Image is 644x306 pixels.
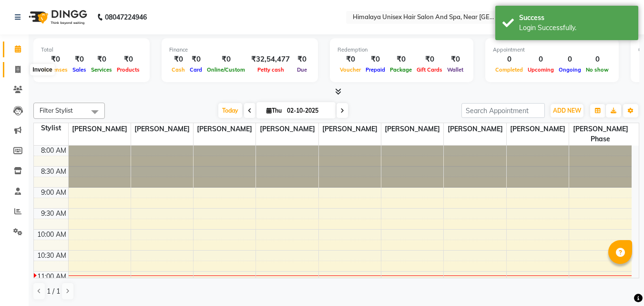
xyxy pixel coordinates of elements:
div: Invoice [30,64,54,75]
div: 0 [493,54,525,65]
span: [PERSON_NAME] [131,123,193,135]
span: Ongoing [556,66,583,73]
div: ₹0 [294,54,310,65]
span: ADD NEW [553,107,581,114]
span: Package [388,66,414,73]
span: Card [187,66,204,73]
span: Thu [264,107,284,114]
span: Cash [169,66,187,73]
span: Prepaid [363,66,388,73]
div: Stylist [34,123,68,133]
span: [PERSON_NAME] [194,123,256,135]
div: Login Successfully. [519,23,631,33]
div: Finance [169,46,310,54]
span: 1 / 1 [47,286,60,296]
div: 9:00 AM [39,188,68,198]
div: Total [41,46,142,54]
div: Appointment [493,46,611,54]
div: ₹0 [169,54,187,65]
span: Completed [493,66,525,73]
span: Petty cash [255,66,286,73]
span: Sales [70,66,89,73]
span: Products [114,66,142,73]
span: Wallet [445,66,466,73]
span: Filter Stylist [40,106,73,114]
span: Online/Custom [204,66,247,73]
input: 2025-10-02 [284,104,332,118]
button: ADD NEW [551,104,583,117]
div: 9:30 AM [39,209,68,219]
div: 8:30 AM [39,167,68,177]
div: ₹0 [114,54,142,65]
span: [PERSON_NAME] [69,123,131,135]
span: [PERSON_NAME] Phase [569,123,632,145]
div: 11:00 AM [35,272,68,282]
div: 8:00 AM [39,146,68,156]
span: Services [89,66,114,73]
div: ₹0 [414,54,445,65]
div: ₹0 [363,54,388,65]
div: ₹0 [204,54,247,65]
img: logo [24,4,90,31]
div: 0 [556,54,583,65]
span: Upcoming [525,66,556,73]
div: ₹0 [337,54,363,65]
span: Today [218,103,242,118]
span: [PERSON_NAME] [507,123,569,135]
div: ₹0 [388,54,414,65]
span: No show [583,66,611,73]
div: Redemption [337,46,466,54]
div: 0 [525,54,556,65]
div: ₹0 [187,54,204,65]
div: ₹0 [445,54,466,65]
input: Search Appointment [461,103,545,118]
div: ₹32,54,477 [247,54,294,65]
div: 10:30 AM [35,251,68,261]
span: Gift Cards [414,66,445,73]
b: 08047224946 [105,4,147,31]
div: 10:00 AM [35,230,68,240]
span: [PERSON_NAME] [381,123,443,135]
div: ₹0 [70,54,89,65]
span: [PERSON_NAME] [256,123,318,135]
span: Due [295,66,309,73]
div: 0 [583,54,611,65]
span: Voucher [337,66,363,73]
div: ₹0 [41,54,70,65]
div: ₹0 [89,54,114,65]
span: [PERSON_NAME] [319,123,381,135]
span: [PERSON_NAME] [444,123,506,135]
div: Success [519,13,631,23]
